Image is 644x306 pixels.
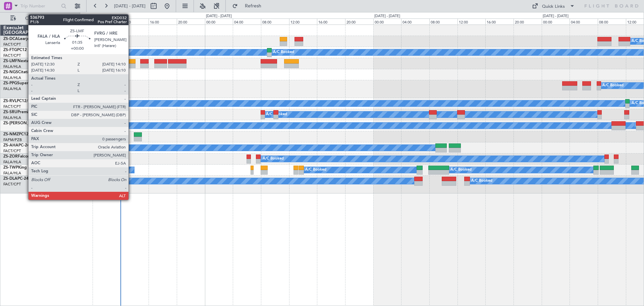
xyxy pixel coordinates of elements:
a: ZS-FTGPC12 [3,48,27,52]
div: 12:00 [458,18,486,25]
a: FALA/HLA [3,160,21,165]
a: ZS-NGSCitation Ultra [3,70,44,74]
span: ZS-[PERSON_NAME] [3,121,42,125]
span: Refresh [239,4,267,8]
a: ZS-TWPKing Air 260 [3,166,42,170]
div: A/C Booked [471,176,492,186]
a: FACT/CPT [3,104,21,109]
div: 20:00 [345,18,373,25]
div: 20:00 [177,18,205,25]
a: ZS-DCALearjet 45 [3,37,37,41]
span: ZS-LMF [3,59,17,63]
div: 04:00 [570,18,598,25]
button: Quick Links [529,1,578,11]
div: [DATE] - [DATE] [543,13,569,19]
a: ZS-DLAPC-24 [3,177,29,181]
div: 00:00 [542,18,570,25]
span: ZS-RVL [3,99,17,103]
button: Refresh [229,1,269,11]
a: FACT/CPT [3,42,21,47]
div: 12:00 [120,18,149,25]
div: 16:00 [317,18,345,25]
span: ZS-FTG [3,48,17,52]
div: A/C Booked [104,98,125,108]
div: A/C Booked [305,165,326,175]
span: Only With Activity [17,16,71,21]
a: ZS-PPGSuper King Air 200 [3,81,54,85]
div: 00:00 [373,18,401,25]
button: Only With Activity [7,13,73,24]
span: ZS-AHA [3,143,18,147]
div: 04:00 [233,18,261,25]
a: ZS-ZORFalcon 2000 [3,155,41,159]
div: 20:00 [514,18,542,25]
a: FALA/HLA [3,64,21,69]
a: FACT/CPT [3,148,21,154]
div: [DATE] - [DATE] [81,13,107,19]
a: FACT/CPT [3,182,21,187]
span: ZS-NGS [3,70,18,74]
a: ZS-RVLPC12/NG [3,99,35,103]
span: ZS-ZOR [3,155,18,159]
div: Quick Links [542,3,565,10]
a: FALA/HLA [3,86,21,91]
a: ZS-AHAPC-24 [3,143,30,147]
div: A/C Booked [263,154,284,164]
div: 12:00 [289,18,317,25]
a: FALA/HLA [3,75,21,80]
a: FACT/CPT [3,53,21,58]
span: ZS-NMZ [3,132,19,136]
div: A/C Booked [266,110,287,120]
input: Trip Number [20,1,59,11]
div: [DATE] - [DATE] [206,13,232,19]
span: [DATE] - [DATE] [114,3,146,9]
span: ZS-TWP [3,166,18,170]
a: FALA/HLA [3,115,21,120]
span: ZS-PPG [3,81,17,85]
a: ZS-NMZPC12 NGX [3,132,39,136]
span: ZS-DLA [3,177,17,181]
span: ZS-DCA [3,37,18,41]
div: A/C Booked [450,165,472,175]
div: 08:00 [598,18,626,25]
div: 16:00 [149,18,177,25]
a: ZS-LMFNextant 400XTi [3,59,47,63]
div: A/C Booked [273,47,294,57]
div: 00:00 [205,18,233,25]
div: 04:00 [401,18,429,25]
a: FAPM/PZB [3,137,22,142]
div: 08:00 [429,18,458,25]
span: ZS-SRU [3,110,17,114]
a: ZS-SRUPremier I [3,110,35,114]
div: 08:00 [93,18,121,25]
div: 08:00 [261,18,289,25]
div: 16:00 [485,18,514,25]
a: ZS-[PERSON_NAME]CL601-3R [3,121,60,125]
div: A/C Booked [602,81,624,91]
div: [DATE] - [DATE] [374,13,400,19]
a: FALA/HLA [3,171,21,176]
